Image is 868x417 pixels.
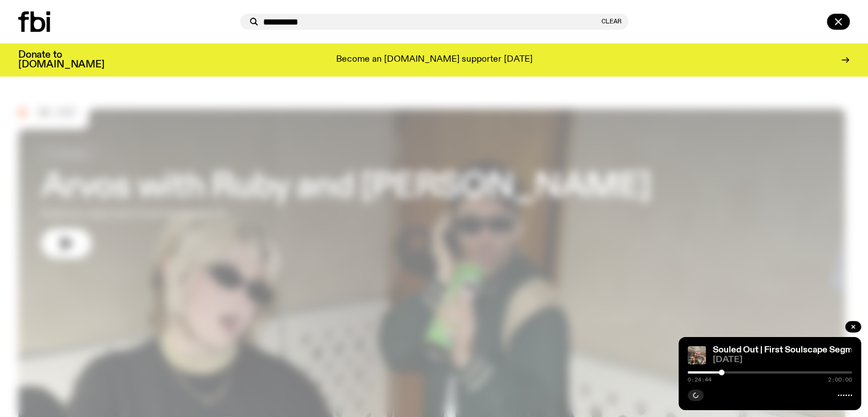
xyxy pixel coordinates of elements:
span: [DATE] [713,356,852,364]
h3: Donate to [DOMAIN_NAME] [18,50,104,70]
span: 2:00:00 [828,377,852,383]
a: Souled Out | First Soulscape Segment [713,346,866,355]
p: Become an [DOMAIN_NAME] supporter [DATE] [336,55,532,65]
span: 0:24:44 [688,377,712,383]
button: Clear [601,18,621,25]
